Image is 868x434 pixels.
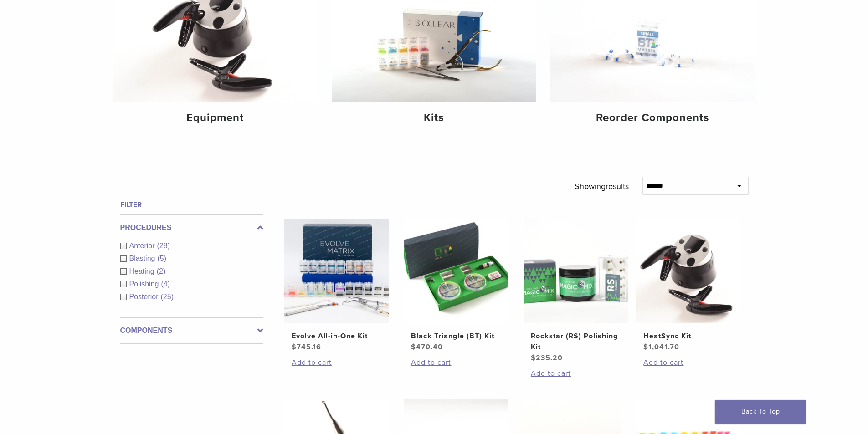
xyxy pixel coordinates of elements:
a: Add to cart: “Rockstar (RS) Polishing Kit” [531,368,621,379]
img: HeatSync Kit [636,219,741,323]
bdi: 745.16 [292,342,321,352]
span: (25) [161,293,174,301]
a: HeatSync KitHeatSync Kit $1,041.70 [636,219,742,352]
span: $ [643,342,648,352]
span: $ [531,353,536,363]
h4: Filter [120,199,263,210]
h2: HeatSync Kit [643,331,734,342]
span: (5) [157,255,166,262]
bdi: 235.20 [531,353,563,363]
span: (4) [161,280,170,288]
img: Black Triangle (BT) Kit [404,219,508,323]
span: $ [292,342,297,352]
bdi: 1,041.70 [643,342,679,352]
span: Blasting [129,255,158,262]
span: Polishing [129,280,161,288]
span: Heating [129,267,157,275]
bdi: 470.40 [411,342,443,352]
h2: Evolve All-in-One Kit [292,331,382,342]
p: Showing results [575,177,629,196]
h4: Kits [339,110,529,126]
span: Posterior [129,293,161,301]
h2: Rockstar (RS) Polishing Kit [531,331,621,352]
a: Add to cart: “Black Triangle (BT) Kit” [411,357,501,368]
a: Evolve All-in-One KitEvolve All-in-One Kit $745.16 [284,219,390,352]
span: (28) [157,242,170,250]
a: Back To Top [715,400,806,424]
label: Components [120,325,263,336]
label: Procedures [120,222,263,233]
span: (2) [157,267,166,275]
span: Anterior [129,242,157,250]
h2: Black Triangle (BT) Kit [411,331,501,342]
a: Add to cart: “Evolve All-in-One Kit” [292,357,382,368]
h4: Equipment [121,110,310,126]
span: $ [411,342,416,352]
a: Rockstar (RS) Polishing KitRockstar (RS) Polishing Kit $235.20 [523,219,629,363]
a: Add to cart: “HeatSync Kit” [643,357,734,368]
img: Rockstar (RS) Polishing Kit [524,219,628,323]
h4: Reorder Components [558,110,747,126]
a: Black Triangle (BT) KitBlack Triangle (BT) Kit $470.40 [403,219,509,352]
img: Evolve All-in-One Kit [284,219,389,323]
